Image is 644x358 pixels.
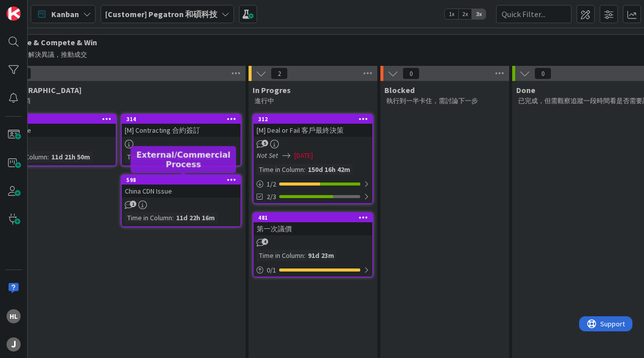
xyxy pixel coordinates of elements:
[262,238,268,245] span: 4
[126,176,240,184] div: 598
[21,2,46,14] span: Support
[496,5,572,23] input: Quick Filter...
[254,178,372,191] div: 1/2
[445,9,458,19] span: 1x
[304,164,305,175] span: :
[126,116,240,123] div: 314
[267,192,276,202] span: 2/3
[174,212,217,223] div: 11d 22h 16m
[472,9,486,19] span: 3x
[254,213,372,222] div: 481
[255,97,371,105] p: 進行中
[7,337,21,351] div: J
[47,151,49,162] span: :
[534,67,551,79] span: 0
[516,85,535,95] span: Done
[122,175,240,198] div: 598China CDN Issue
[403,67,420,79] span: 0
[7,309,21,323] div: HL
[51,8,79,20] span: Kanban
[125,151,172,162] div: Time in Column
[267,179,276,190] span: 1 / 2
[254,115,372,124] div: 312
[105,9,217,19] b: [Customer] Pegatron 和碩科技
[122,115,240,137] div: 314[M] Contracting 合約簽訂
[384,85,415,95] span: Blocked
[305,250,337,261] div: 91d 23m
[121,174,242,227] a: 598China CDN IssueTime in Column:11d 22h 16m
[262,140,268,146] span: 5
[49,151,93,162] div: 11d 21h 50m
[254,222,372,235] div: 第一次議價
[172,212,174,223] span: :
[386,97,503,105] p: 執行到一半卡住，需討論下一步
[121,114,242,166] a: 314[M] Contracting 合約簽訂Time in Column:150d 18h 51m
[271,67,288,79] span: 2
[254,115,372,137] div: 312[M] Deal or Fail 客戶最終決策
[304,250,305,261] span: :
[305,164,353,175] div: 150d 16h 42m
[257,151,278,160] i: Not Set
[294,150,313,161] span: [DATE]
[253,85,291,95] span: In Progres
[7,7,21,21] img: Visit kanbanzone.com
[2,116,116,123] div: 599
[257,164,304,175] div: Time in Column
[258,214,372,221] div: 481
[130,201,136,207] span: 1
[253,114,373,204] a: 312[M] Deal or Fail 客戶最終決策Not Set[DATE]Time in Column:150d 16h 42m1/22/3
[122,175,240,185] div: 598
[254,264,372,277] div: 0/1
[458,9,472,19] span: 2x
[135,150,232,169] h5: External/Commercial Process
[258,116,372,123] div: 312
[254,213,372,235] div: 481第一次議價
[257,250,304,261] div: Time in Column
[122,124,240,137] div: [M] Contracting 合約簽訂
[122,185,240,198] div: China CDN Issue
[254,124,372,137] div: [M] Deal or Fail 客戶最終決策
[122,115,240,124] div: 314
[125,212,172,223] div: Time in Column
[267,265,276,276] span: 0 / 1
[253,212,373,278] a: 481第一次議價Time in Column:91d 23m0/1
